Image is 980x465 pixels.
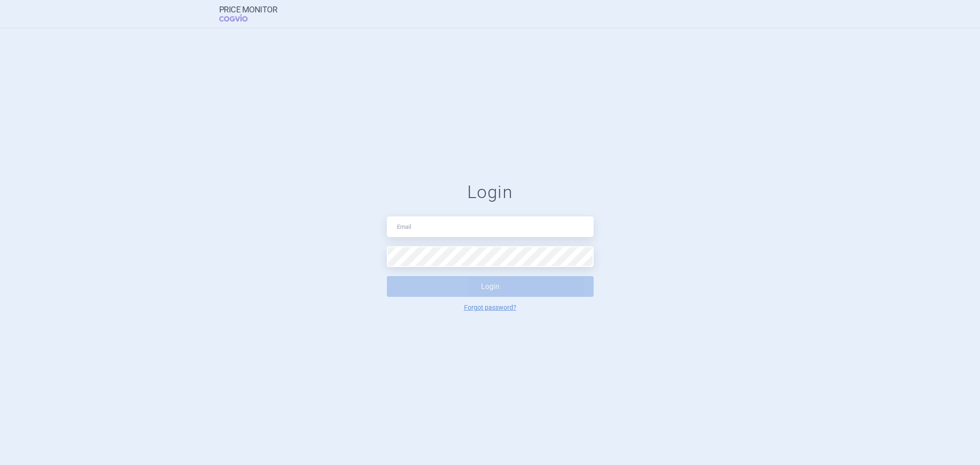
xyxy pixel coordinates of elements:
a: Forgot password? [464,304,516,311]
h1: Login [387,182,594,203]
input: Email [387,216,594,237]
strong: Price Monitor [219,5,278,14]
a: Price MonitorCOGVIO [219,5,278,23]
span: COGVIO [219,14,261,22]
button: Login [387,276,594,297]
